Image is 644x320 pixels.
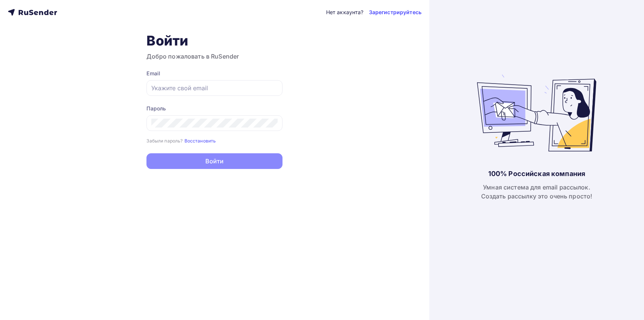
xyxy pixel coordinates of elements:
[146,138,183,144] small: Забыли пароль?
[146,153,282,169] button: Войти
[481,183,593,201] div: Умная система для email рассылок. Создать рассылку это очень просто!
[326,9,364,16] div: Нет аккаунта?
[184,137,216,144] a: Восстановить
[369,9,422,16] a: Зарегистрируйтесь
[488,169,585,178] div: 100% Российская компания
[146,32,282,49] h1: Войти
[146,105,282,112] div: Пароль
[184,138,216,144] small: Восстановить
[146,70,282,77] div: Email
[146,52,282,61] h3: Добро пожаловать в RuSender
[151,84,278,92] input: Укажите свой email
